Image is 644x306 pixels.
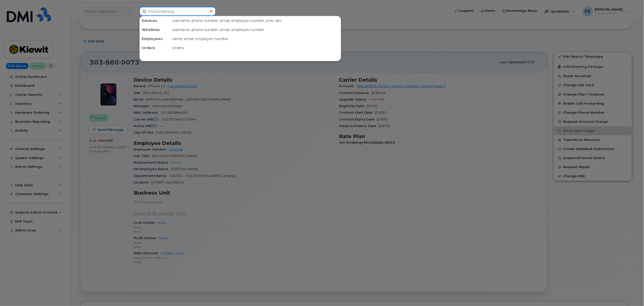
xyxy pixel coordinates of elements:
div: Employees [140,34,170,43]
iframe: Messenger Launcher [622,284,640,302]
div: Devices [140,16,170,25]
div: Orders [140,43,170,52]
div: Orders [170,43,341,52]
div: Wirelines [140,25,170,34]
div: username, phone number, email, employee number, imei, sim [170,16,341,25]
input: Find something... [139,7,216,16]
div: username, phone number, email, employee number [170,25,341,34]
div: name, email, employee number [170,34,341,43]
